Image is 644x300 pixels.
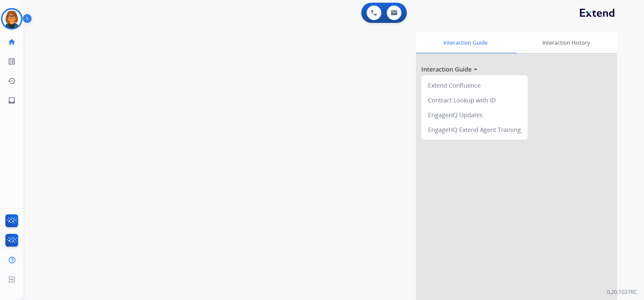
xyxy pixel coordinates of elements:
[2,9,21,28] img: avatar
[424,122,525,137] div: EngageHQ Extend Agent Training
[515,32,617,53] div: Interaction History
[8,38,16,46] mat-icon: home
[8,77,16,85] mat-icon: history
[8,96,16,104] mat-icon: inbox
[424,93,525,108] div: Contract Lookup with ID
[424,78,525,93] div: Extend Confluence
[607,288,637,296] p: 0.20.1027RC
[424,108,525,122] div: EngageHQ Updates
[8,57,16,66] mat-icon: list_alt
[416,32,515,53] div: Interaction Guide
